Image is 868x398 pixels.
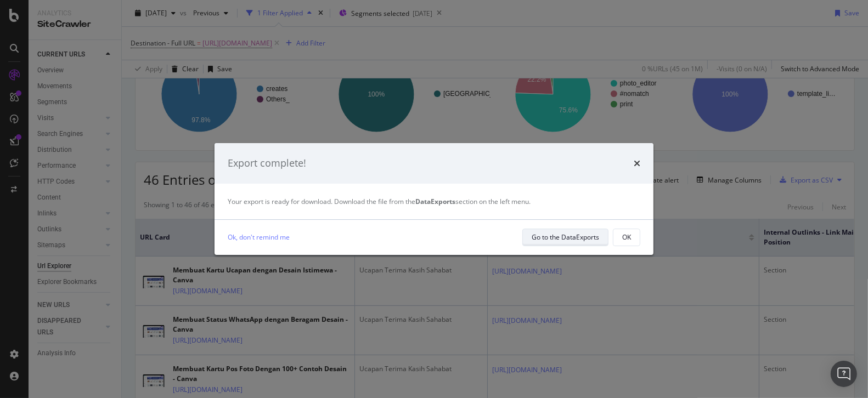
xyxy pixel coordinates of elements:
[228,156,306,170] div: Export complete!
[415,197,531,206] span: section on the left menu.
[532,232,599,242] div: Go to the DataExports
[831,361,857,387] div: Open Intercom Messenger
[228,197,640,206] div: Your export is ready for download. Download the file from the
[634,156,640,170] div: times
[522,229,608,246] button: Go to the DataExports
[228,231,290,243] a: Ok, don't remind me
[215,143,653,255] div: modal
[613,229,640,246] button: OK
[415,197,455,206] strong: DataExports
[622,232,631,242] div: OK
